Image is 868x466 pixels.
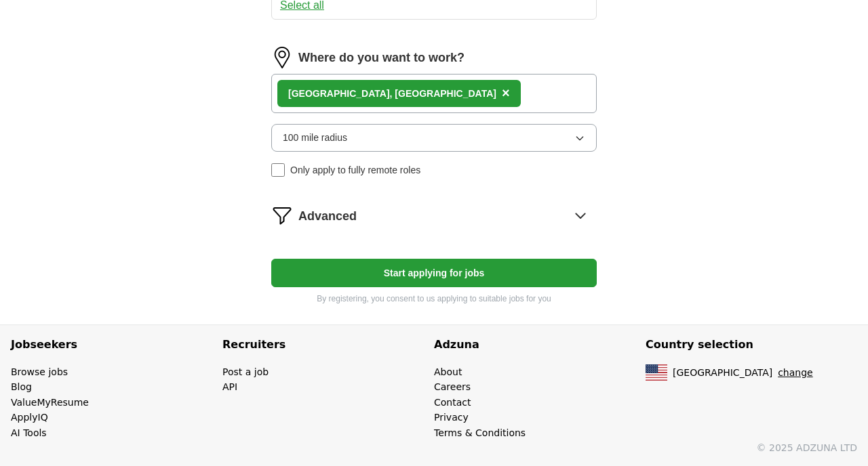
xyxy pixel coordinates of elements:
a: Browse jobs [11,366,68,377]
a: Careers [434,381,471,392]
a: Contact [434,397,471,408]
label: Where do you want to work? [298,48,465,68]
span: [GEOGRAPHIC_DATA] [673,365,772,380]
div: [GEOGRAPHIC_DATA], [GEOGRAPHIC_DATA] [288,86,496,101]
a: Post a job [222,366,269,377]
img: location.png [271,47,293,68]
p: By registering, you consent to us applying to suitable jobs for you [271,293,597,305]
img: filter [271,205,293,226]
button: × [502,83,510,104]
a: Blog [11,381,32,392]
span: Only apply to fully remote roles [290,163,420,177]
span: Advanced [298,207,357,226]
button: Start applying for jobs [271,259,597,287]
span: × [502,85,510,100]
a: AI Tools [11,427,47,438]
a: Terms & Conditions [434,427,526,438]
a: About [434,366,462,377]
a: ValueMyResume [11,397,89,408]
button: change [778,365,813,380]
a: ApplyIQ [11,412,48,423]
a: API [222,381,237,392]
a: Privacy [434,412,469,423]
button: 100 mile radius [271,124,597,151]
input: Only apply to fully remote roles [271,163,285,177]
img: US flag [646,364,667,381]
h4: Country selection [646,325,857,364]
span: 100 mile radius [283,130,347,145]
